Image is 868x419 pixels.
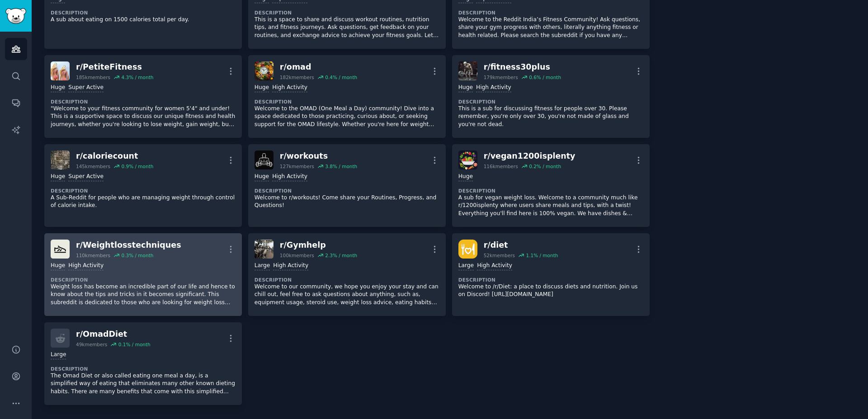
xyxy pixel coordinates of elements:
dt: Description [458,277,643,283]
img: omad [255,61,274,80]
a: omadr/omad182kmembers0.4% / monthHugeHigh ActivityDescriptionWelcome to the OMAD (One Meal a Day)... [248,55,446,138]
p: Welcome to /r/Diet: a place to discuss diets and nutrition. Join us on Discord! [URL][DOMAIN_NAME] [458,283,643,299]
div: 0.2 % / month [529,163,561,169]
div: r/ omad [280,61,357,73]
dt: Description [458,99,643,105]
p: This is a sub for discussing fitness for people over 30. Please remember, you're only over 30, yo... [458,105,643,129]
a: vegan1200isplentyr/vegan1200isplenty116kmembers0.2% / monthHugeDescriptionA sub for vegan weight ... [452,144,650,227]
div: 116k members [484,163,518,169]
dt: Description [51,366,236,372]
a: Weightlosstechniquesr/Weightlosstechniques110kmembers0.3% / monthHugeHigh ActivityDescriptionWeig... [44,233,242,316]
p: A sub about eating on 1500 calories total per day. [51,16,236,24]
div: r/ caloriecount [76,151,153,162]
div: Huge [255,84,269,92]
div: Huge [458,84,473,92]
dt: Description [458,188,643,194]
div: 0.3 % / month [121,252,153,259]
div: Huge [51,262,65,270]
dt: Description [255,9,439,16]
div: 0.6 % / month [529,74,561,80]
div: r/ vegan1200isplenty [484,151,576,162]
div: High Activity [68,262,104,270]
div: High Activity [476,84,511,92]
div: 0.1 % / month [118,341,151,348]
img: GummySearch logo [5,8,26,24]
p: This is a space to share and discuss workout routines, nutrition tips, and fitness journeys. Ask ... [255,16,439,40]
div: Large [458,262,474,270]
div: 145k members [76,163,110,169]
div: 100k members [280,252,314,259]
div: 0.9 % / month [121,163,153,169]
dt: Description [51,277,236,283]
a: caloriecountr/caloriecount145kmembers0.9% / monthHugeSuper ActiveDescriptionA Sub-Reddit for peop... [44,144,242,227]
a: dietr/diet52kmembers1.1% / monthLargeHigh ActivityDescriptionWelcome to /r/Diet: a place to discu... [452,233,650,316]
img: diet [458,240,477,259]
dt: Description [255,99,439,105]
a: workoutsr/workouts127kmembers3.8% / monthHugeHigh ActivityDescriptionWelcome to r/workouts! Come ... [248,144,446,227]
div: r/ OmadDiet [76,329,151,340]
div: Large [255,262,270,270]
div: 179k members [484,74,518,80]
div: Large [51,351,66,359]
p: Welcome to the Reddit India’s Fitness Community! Ask questions, share your gym progress with othe... [458,16,643,40]
div: Huge [255,173,269,181]
div: 49k members [76,341,107,348]
dt: Description [51,9,236,16]
dt: Description [51,99,236,105]
div: 127k members [280,163,314,169]
dt: Description [255,277,439,283]
dt: Description [458,9,643,16]
img: PetiteFitness [51,61,70,80]
img: Weightlosstechniques [51,240,70,259]
div: 185k members [76,74,110,80]
p: Welcome to our community, we hope you enjoy your stay and can chill out, feel free to ask questio... [255,283,439,307]
a: fitness30plusr/fitness30plus179kmembers0.6% / monthHugeHigh ActivityDescriptionThis is a sub for ... [452,55,650,138]
dt: Description [255,188,439,194]
div: r/ Gymhelp [280,240,357,251]
div: High Activity [477,262,512,270]
a: Gymhelpr/Gymhelp100kmembers2.3% / monthLargeHigh ActivityDescriptionWelcome to our community, we ... [248,233,446,316]
p: Welcome to the OMAD (One Meal a Day) community! Dive into a space dedicated to those practicing, ... [255,105,439,129]
div: 3.8 % / month [325,163,357,169]
div: 0.4 % / month [325,74,357,80]
div: 52k members [484,252,515,259]
p: "Welcome to your fitness community for women 5'4" and under! This is a supportive space to discus... [51,105,236,129]
p: Welcome to r/workouts! Come share your Routines, Progress, and Questions! [255,194,439,210]
dt: Description [51,188,236,194]
div: Super Active [68,84,104,92]
img: workouts [255,151,274,169]
p: A sub for vegan weight loss. Welcome to a community much like r/1200isplenty where users share me... [458,194,643,218]
div: 1.1 % / month [526,252,558,259]
a: PetiteFitnessr/PetiteFitness185kmembers4.3% / monthHugeSuper ActiveDescription"Welcome to your fi... [44,55,242,138]
img: vegan1200isplenty [458,151,477,169]
a: r/OmadDiet49kmembers0.1% / monthLargeDescriptionThe Omad Diet or also called eating one meal a da... [44,322,242,405]
div: 110k members [76,252,110,259]
p: The Omad Diet or also called eating one meal a day, is a simplified way of eating that eliminates... [51,372,236,396]
p: Weight loss has become an incredible part of our life and hence to know about the tips and tricks... [51,283,236,307]
p: A Sub-Reddit for people who are managing weight through control of calorie intake. [51,194,236,210]
div: r/ fitness30plus [484,61,561,73]
div: r/ diet [484,240,558,251]
div: High Activity [272,173,307,181]
div: High Activity [273,262,308,270]
div: Huge [51,84,65,92]
div: 2.3 % / month [325,252,357,259]
div: Huge [458,173,473,181]
img: caloriecount [51,151,70,169]
div: r/ workouts [280,151,357,162]
img: fitness30plus [458,61,477,80]
div: r/ Weightlosstechniques [76,240,181,251]
div: Huge [51,173,65,181]
div: 182k members [280,74,314,80]
img: Gymhelp [255,240,274,259]
div: High Activity [272,84,307,92]
div: Super Active [68,173,104,181]
div: r/ PetiteFitness [76,61,153,73]
div: 4.3 % / month [121,74,153,80]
